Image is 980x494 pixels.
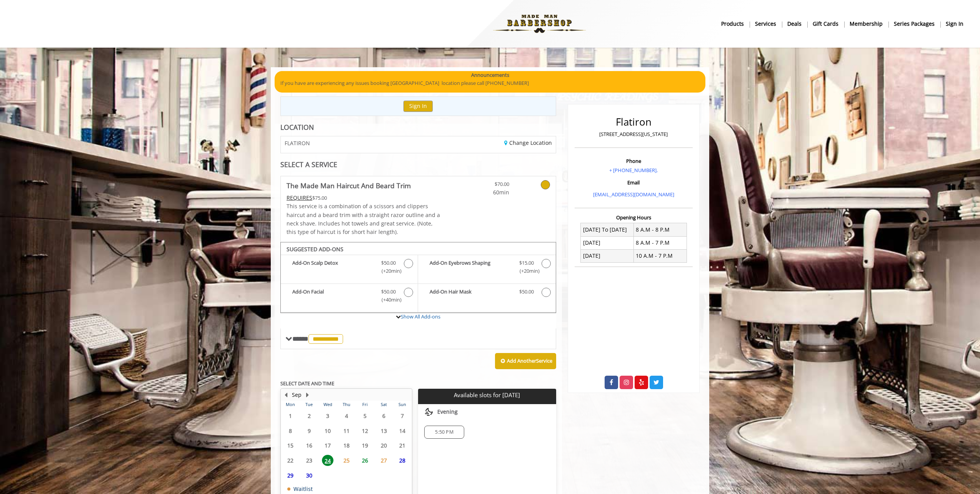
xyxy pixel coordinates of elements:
b: sign in [946,20,963,28]
h3: Email [577,180,691,185]
td: 10 A.M - 7 P.M [633,249,687,262]
b: Announcements [471,71,509,79]
div: The Made Man Haircut And Beard Trim Add-onS [280,242,556,313]
a: Gift cardsgift cards [807,18,844,29]
td: Select day24 [318,453,337,468]
span: $50.00 [381,288,396,296]
img: evening slots [424,407,433,416]
b: Series packages [894,20,935,28]
a: Change Location [504,139,552,146]
b: products [721,20,744,28]
a: Series packagesSeries packages [888,18,940,29]
div: $75.00 [287,194,441,202]
b: Services [755,20,776,28]
p: If you have are experiencing any issues booking [GEOGRAPHIC_DATA] location please call [PHONE_NUM... [280,79,700,87]
span: 28 [397,455,408,466]
b: Add-On Scalp Detox [292,259,373,275]
span: FLATIRON [285,140,310,146]
img: Made Man Barbershop logo [487,3,592,45]
td: 8 A.M - 7 P.M [633,236,687,249]
span: (+20min ) [377,267,400,275]
th: Tue [300,401,318,408]
b: LOCATION [280,123,314,132]
a: DealsDeals [782,18,807,29]
span: 60min [464,188,509,197]
th: Sat [374,401,393,408]
span: 29 [285,470,296,481]
th: Fri [356,401,374,408]
p: This service is a combination of a scissors and clippers haircut and a beard trim with a straight... [287,202,441,237]
td: Select day30 [300,468,318,483]
td: Waitlist [287,486,317,492]
span: $15.00 [519,259,534,267]
th: Mon [281,401,300,408]
th: Wed [318,401,337,408]
h2: Flatiron [577,116,691,128]
span: $50.00 [381,259,396,267]
b: Add Another Service [507,357,552,364]
p: [STREET_ADDRESS][US_STATE] [577,130,691,138]
td: [DATE] [581,249,634,262]
span: (+40min ) [377,296,400,304]
button: Sign In [403,101,433,112]
b: Add-On Facial [292,288,373,304]
b: Membership [850,20,883,28]
h3: Opening Hours [575,215,693,220]
span: (+20min ) [515,267,538,275]
b: Add-On Hair Mask [430,288,511,297]
div: 5:50 PM [424,426,464,439]
b: The Made Man Haircut And Beard Trim [287,180,411,191]
th: Thu [337,401,355,408]
label: Add-On Scalp Detox [285,259,414,277]
a: sign insign in [940,18,969,29]
label: Add-On Hair Mask [422,288,552,299]
a: Productsproducts [716,18,750,29]
span: $50.00 [519,288,534,296]
span: Evening [437,409,458,415]
label: Add-On Eyebrows Shaping [422,259,552,277]
td: [DATE] [581,236,634,249]
button: Previous Month [283,391,289,399]
button: Sep [292,391,302,399]
label: Add-On Facial [285,288,414,306]
td: Select day29 [281,468,300,483]
b: SELECT DATE AND TIME [280,380,334,387]
td: [DATE] To [DATE] [581,223,634,236]
button: Next Month [304,391,310,399]
b: SUGGESTED ADD-ONS [287,245,343,253]
td: Select day28 [393,453,412,468]
b: Deals [787,20,802,28]
a: ServicesServices [750,18,782,29]
div: SELECT A SERVICE [280,161,556,168]
span: 30 [303,470,315,481]
span: 27 [378,455,390,466]
h3: Phone [577,158,691,164]
span: 5:50 PM [435,429,453,435]
a: + [PHONE_NUMBER]. [609,167,658,174]
td: Select day27 [374,453,393,468]
td: Select day26 [356,453,374,468]
span: This service needs some Advance to be paid before we block your appointment [287,194,312,201]
th: Sun [393,401,412,408]
button: Add AnotherService [495,353,556,369]
span: 24 [322,455,333,466]
td: Select day25 [337,453,355,468]
a: MembershipMembership [844,18,888,29]
span: 25 [341,455,352,466]
a: Show All Add-ons [401,313,440,320]
b: gift cards [813,20,838,28]
a: [EMAIL_ADDRESS][DOMAIN_NAME] [593,191,674,198]
p: Available slots for [DATE] [421,392,553,398]
b: Add-On Eyebrows Shaping [430,259,511,275]
td: 8 A.M - 8 P.M [633,223,687,236]
span: 26 [359,455,371,466]
a: $70.00 [464,176,509,197]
